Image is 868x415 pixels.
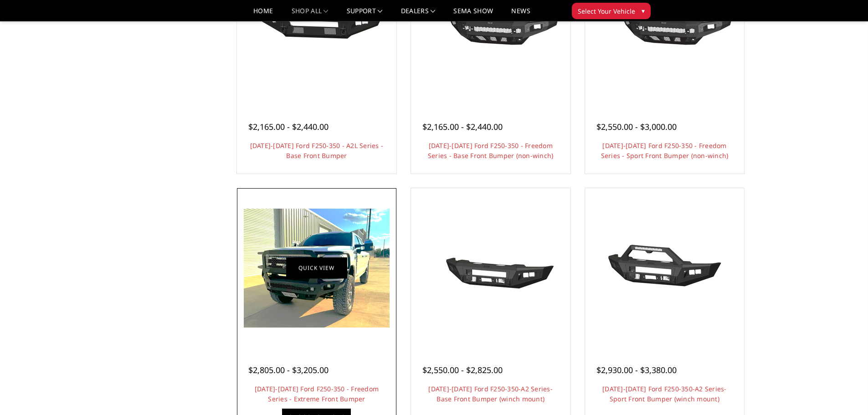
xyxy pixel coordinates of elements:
[250,141,384,160] a: [DATE]-[DATE] Ford F250-350 - A2L Series - Base Front Bumper
[453,8,493,21] a: SEMA Show
[422,364,503,375] span: $2,550.00 - $2,825.00
[596,121,677,132] span: $2,550.00 - $3,000.00
[642,6,645,15] span: ▾
[248,364,329,375] span: $2,805.00 - $3,205.00
[401,8,436,21] a: Dealers
[286,257,347,279] a: Quick view
[292,8,329,21] a: shop all
[253,8,273,21] a: Home
[413,190,568,345] a: 2023-2025 Ford F250-350-A2 Series-Base Front Bumper (winch mount) 2023-2025 Ford F250-350-A2 Seri...
[587,190,742,345] a: 2023-2025 Ford F250-350-A2 Series-Sport Front Bumper (winch mount) 2023-2025 Ford F250-350-A2 Ser...
[422,121,503,132] span: $2,165.00 - $2,440.00
[602,384,727,403] a: [DATE]-[DATE] Ford F250-350-A2 Series-Sport Front Bumper (winch mount)
[822,371,868,415] iframe: Chat Widget
[572,3,651,19] button: Select Your Vehicle
[511,8,530,21] a: News
[255,384,379,403] a: [DATE]-[DATE] Ford F250-350 - Freedom Series - Extreme Front Bumper
[428,384,553,403] a: [DATE]-[DATE] Ford F250-350-A2 Series-Base Front Bumper (winch mount)
[578,6,635,16] span: Select Your Vehicle
[347,8,383,21] a: Support
[248,121,329,132] span: $2,165.00 - $2,440.00
[428,141,554,160] a: [DATE]-[DATE] Ford F250-350 - Freedom Series - Base Front Bumper (non-winch)
[596,364,677,375] span: $2,930.00 - $3,380.00
[239,190,394,345] a: 2023-2025 Ford F250-350 - Freedom Series - Extreme Front Bumper 2023-2025 Ford F250-350 - Freedom...
[244,209,390,328] img: 2023-2025 Ford F250-350 - Freedom Series - Extreme Front Bumper
[601,141,729,160] a: [DATE]-[DATE] Ford F250-350 - Freedom Series - Sport Front Bumper (non-winch)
